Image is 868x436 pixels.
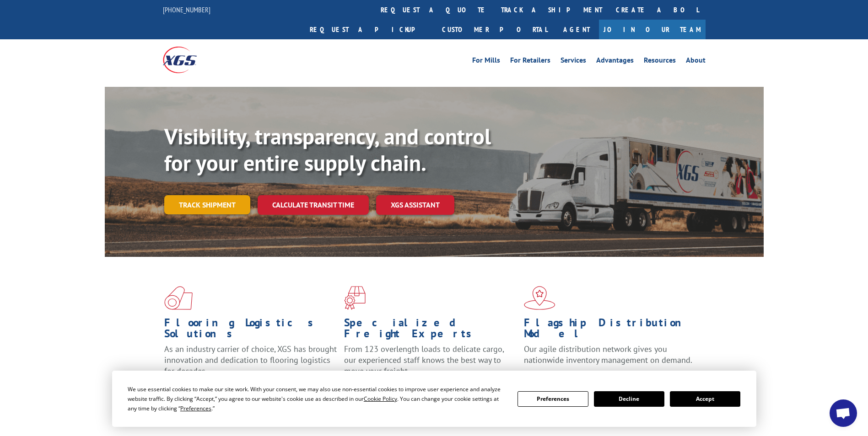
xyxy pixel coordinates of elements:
a: Customer Portal [435,20,554,39]
div: Cookie Consent Prompt [112,371,756,427]
a: XGS ASSISTANT [376,195,454,215]
a: Resources [644,57,676,67]
b: Visibility, transparency, and control for your entire supply chain. [164,122,491,177]
h1: Flooring Logistics Solutions [164,317,337,344]
a: Agent [554,20,599,39]
a: For Mills [472,57,500,67]
span: Our agile distribution network gives you nationwide inventory management on demand. [524,344,692,365]
button: Preferences [518,391,588,407]
a: Services [561,57,586,67]
a: Calculate transit time [258,195,369,215]
a: For Retailers [510,57,550,67]
a: [PHONE_NUMBER] [163,5,210,14]
p: From 123 overlength loads to delicate cargo, our experienced staff knows the best way to move you... [344,344,517,384]
h1: Specialized Freight Experts [344,317,517,344]
div: Open chat [830,399,857,427]
button: Decline [594,391,664,407]
img: xgs-icon-flagship-distribution-model-red [524,286,555,310]
span: Preferences [180,404,211,412]
a: Advantages [596,57,634,67]
h1: Flagship Distribution Model [524,317,697,344]
img: xgs-icon-total-supply-chain-intelligence-red [164,286,193,310]
a: Track shipment [164,195,250,214]
img: xgs-icon-focused-on-flooring-red [344,286,366,310]
span: Cookie Policy [364,395,397,403]
a: Request a pickup [303,20,435,39]
div: We use essential cookies to make our site work. With your consent, we may also use non-essential ... [128,384,507,413]
a: Join Our Team [599,20,706,39]
span: As an industry carrier of choice, XGS has brought innovation and dedication to flooring logistics... [164,344,337,376]
a: About [686,57,706,67]
button: Accept [670,391,740,407]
